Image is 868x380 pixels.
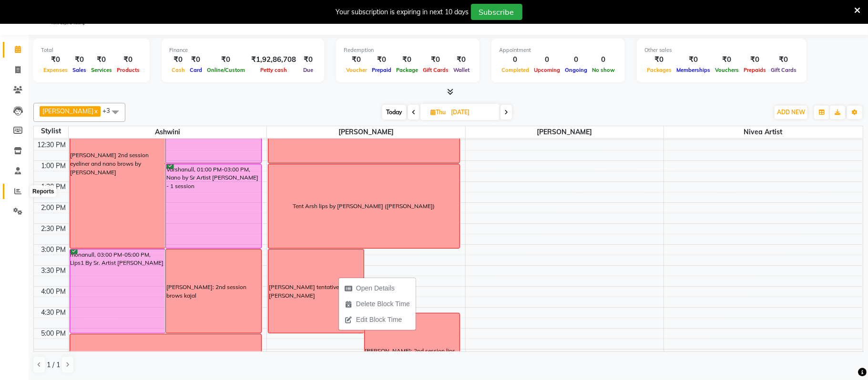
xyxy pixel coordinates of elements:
[741,54,768,65] div: ₹0
[41,67,70,73] span: Expenses
[365,347,460,364] div: [PERSON_NAME]: 2nd session lips paid already kajal
[768,54,799,65] div: ₹0
[166,283,261,300] div: [PERSON_NAME]: 2nd session brows kajal
[451,67,472,73] span: Wallet
[644,67,674,73] span: Packages
[664,126,862,138] span: Nivea Artist
[247,54,300,65] div: ₹1,92,86,708
[531,67,562,73] span: Upcoming
[674,67,713,73] span: Memberships
[344,67,369,73] span: Voucher
[590,54,617,65] div: 0
[531,54,562,65] div: 0
[40,350,68,360] div: 5:30 PM
[40,287,68,297] div: 4:00 PM
[590,67,617,73] span: No show
[356,315,402,325] span: Edit Block Time
[300,54,317,65] div: ₹0
[36,140,68,150] div: 12:30 PM
[40,266,68,276] div: 3:30 PM
[428,109,448,116] span: Thu
[394,67,420,73] span: Package
[369,67,394,73] span: Prepaid
[258,67,289,73] span: Petty cash
[451,54,472,65] div: ₹0
[394,54,420,65] div: ₹0
[382,105,406,120] span: Today
[420,67,451,73] span: Gift Cards
[674,54,713,65] div: ₹0
[336,7,469,17] div: Your subscription is expiring in next 10 days
[114,67,142,73] span: Products
[499,67,531,73] span: Completed
[562,67,590,73] span: Ongoing
[71,151,165,177] div: [PERSON_NAME] 2nd session eyeliner and nano brows by [PERSON_NAME]
[344,46,472,54] div: Redemption
[40,224,68,234] div: 2:30 PM
[775,106,807,119] button: ADD NEW
[114,54,142,65] div: ₹0
[204,54,247,65] div: ₹0
[356,283,395,293] span: Open Details
[40,161,68,171] div: 1:00 PM
[34,126,68,136] div: Stylist
[768,67,799,73] span: Gift Cards
[344,54,369,65] div: ₹0
[169,54,187,65] div: ₹0
[41,54,70,65] div: ₹0
[466,126,664,138] span: [PERSON_NAME]
[40,182,68,192] div: 1:30 PM
[369,54,394,65] div: ₹0
[40,203,68,213] div: 2:00 PM
[70,54,89,65] div: ₹0
[499,54,531,65] div: 0
[30,186,56,197] div: Reports
[40,308,68,318] div: 4:30 PM
[187,54,204,65] div: ₹0
[169,46,317,54] div: Finance
[644,46,799,54] div: Other sales
[644,54,674,65] div: ₹0
[562,54,590,65] div: 0
[301,67,316,73] span: Due
[420,54,451,65] div: ₹0
[70,250,165,333] div: monanull, 03:00 PM-05:00 PM, Lips1 By Sr. Artist [PERSON_NAME]
[93,107,98,115] a: x
[89,54,114,65] div: ₹0
[89,67,114,73] span: Services
[166,164,261,248] div: Varshanull, 01:00 PM-03:00 PM, Nano by Sr Artist [PERSON_NAME] - 1 session
[471,4,522,20] button: Subscribe
[448,105,496,120] input: 2025-09-04
[41,46,142,54] div: Total
[499,46,617,54] div: Appointment
[69,126,267,138] span: Ashwini
[293,202,435,210] div: Tent Arsh lips by [PERSON_NAME] ([PERSON_NAME])
[713,67,741,73] span: Vouchers
[102,107,117,114] span: +3
[741,67,768,73] span: Prepaids
[47,360,60,370] span: 1 / 1
[356,299,410,309] span: Delete Block Time
[169,67,187,73] span: Cash
[42,107,93,115] span: [PERSON_NAME]
[40,245,68,255] div: 3:00 PM
[269,283,363,300] div: [PERSON_NAME] tentative lips by [PERSON_NAME]
[267,126,465,138] span: [PERSON_NAME]
[70,67,89,73] span: Sales
[187,67,204,73] span: Card
[40,329,68,339] div: 5:00 PM
[713,54,741,65] div: ₹0
[204,67,247,73] span: Online/Custom
[777,109,805,116] span: ADD NEW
